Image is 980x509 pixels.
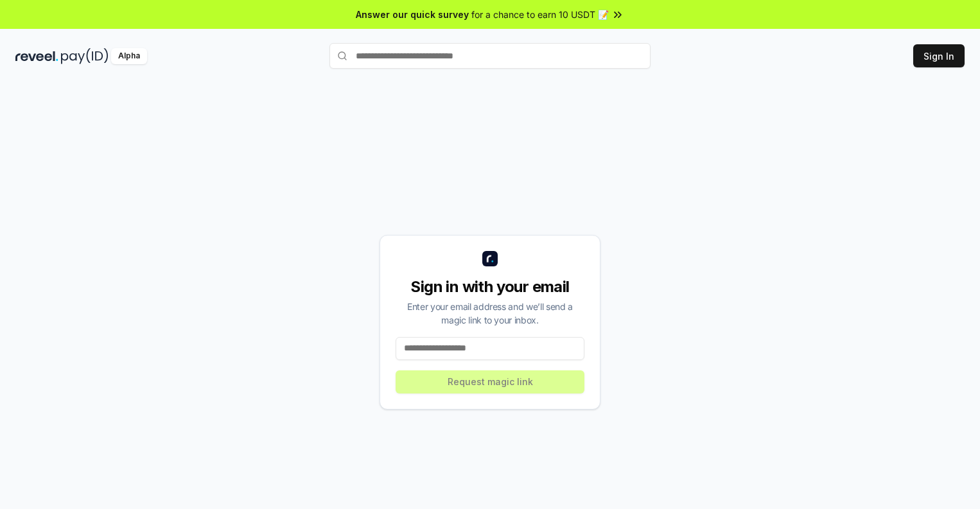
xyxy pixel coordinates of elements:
[396,300,584,327] div: Enter your email address and we’ll send a magic link to your inbox.
[396,277,584,297] div: Sign in with your email
[471,8,609,21] span: for a chance to earn 10 USDT 📝
[61,48,109,64] img: pay_id
[15,48,58,64] img: reveel_dark
[482,251,498,266] img: logo_small
[356,8,469,21] span: Answer our quick survey
[111,48,147,64] div: Alpha
[913,44,965,67] button: Sign In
